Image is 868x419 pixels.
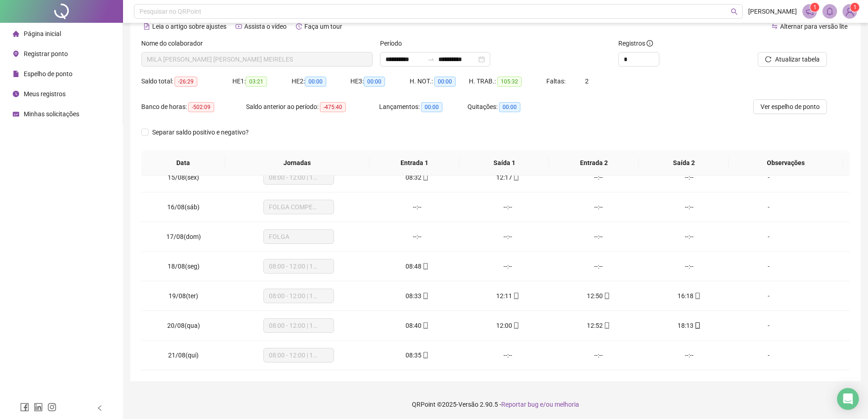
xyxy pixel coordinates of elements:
[427,56,435,63] span: swap-right
[152,23,226,30] span: Leia o artigo sobre ajustes
[760,102,820,112] span: Ver espelho de ponto
[167,203,200,211] span: 16/08(sáb)
[379,261,455,271] div: 08:48
[188,102,214,112] span: -502:09
[512,174,519,181] span: mobile
[651,291,727,301] div: 16:18
[813,4,817,10] span: 1
[13,91,19,97] span: clock-circle
[501,401,579,408] span: Reportar bug e/ou melhoria
[168,174,199,181] span: 15/08(sex)
[434,77,456,87] span: 00:00
[560,232,637,242] div: --:--
[246,102,379,112] div: Saldo anterior ao período:
[499,102,520,112] span: 00:00
[850,3,859,12] sup: Atualize o seu contato no menu Meus Dados
[304,23,342,30] span: Faça um tour
[24,30,61,37] span: Página inicial
[748,6,797,16] span: [PERSON_NAME]
[806,7,814,16] span: notification
[421,102,442,112] span: 00:00
[693,293,701,299] span: mobile
[470,350,546,360] div: --:--
[13,111,19,117] span: schedule
[244,23,287,30] span: Assista o vídeo
[305,77,326,87] span: 00:00
[149,127,252,137] span: Separar saldo positivo e negativo?
[232,76,292,87] div: HE 1:
[771,23,778,30] span: swap
[731,8,738,15] span: search
[469,76,546,87] div: H. TRAB.:
[168,352,199,359] span: 21/08(qui)
[144,23,150,30] span: file-text
[470,291,546,301] div: 12:11
[421,174,429,181] span: mobile
[379,291,455,301] div: 08:33
[603,293,610,299] span: mobile
[20,403,29,412] span: facebook
[560,261,637,271] div: --:--
[560,291,637,301] div: 12:50
[651,350,727,360] div: --:--
[826,7,834,16] span: bell
[647,40,653,47] span: info-circle
[320,102,346,112] span: -475:40
[470,202,546,212] div: --:--
[13,51,19,57] span: environment
[269,200,329,214] span: FOLGA COMPENSATÓRIA
[380,38,408,48] label: Período
[246,77,267,87] span: 03:21
[379,202,455,212] div: --:--
[421,263,429,269] span: mobile
[147,52,367,66] span: MILA TATIANA DA PAIXÃO BARROS MEIRELES
[470,261,546,271] div: --:--
[410,76,469,87] div: H. NOT.:
[225,150,370,176] th: Jornadas
[639,150,729,176] th: Saída 2
[758,52,827,67] button: Atualizar tabela
[742,321,796,331] div: -
[427,56,435,63] span: to
[742,350,796,360] div: -
[603,322,610,329] span: mobile
[729,150,843,176] th: Observações
[651,232,727,242] div: --:--
[379,232,455,242] div: --:--
[269,348,329,362] span: 08:00 - 12:00 | 13:00 - 18:00
[853,4,857,10] span: 1
[742,291,796,301] div: -
[269,289,329,303] span: 08:00 - 12:00 | 13:00 - 18:00
[350,76,410,87] div: HE 3:
[470,232,546,242] div: --:--
[141,76,232,87] div: Saldo total:
[742,202,796,212] div: -
[24,50,68,57] span: Registrar ponto
[512,322,519,329] span: mobile
[512,293,519,299] span: mobile
[167,322,200,329] span: 20/08(qua)
[292,76,351,87] div: HE 2:
[269,259,329,273] span: 08:00 - 12:00 | 13:00 - 18:00
[560,172,637,182] div: --:--
[585,78,589,85] span: 2
[97,405,103,411] span: left
[549,150,639,176] th: Entrada 2
[810,3,819,12] sup: 1
[497,77,522,87] span: 105:32
[421,322,429,329] span: mobile
[693,322,701,329] span: mobile
[742,172,796,182] div: -
[470,321,546,331] div: 12:00
[843,5,857,18] img: 84745
[141,150,225,176] th: Data
[560,350,637,360] div: --:--
[546,78,567,85] span: Faltas:
[169,292,198,300] span: 19/08(ter)
[458,401,478,408] span: Versão
[742,232,796,242] div: -
[742,261,796,271] div: -
[24,90,66,98] span: Meus registros
[467,102,556,112] div: Quitações:
[269,230,329,243] span: FOLGA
